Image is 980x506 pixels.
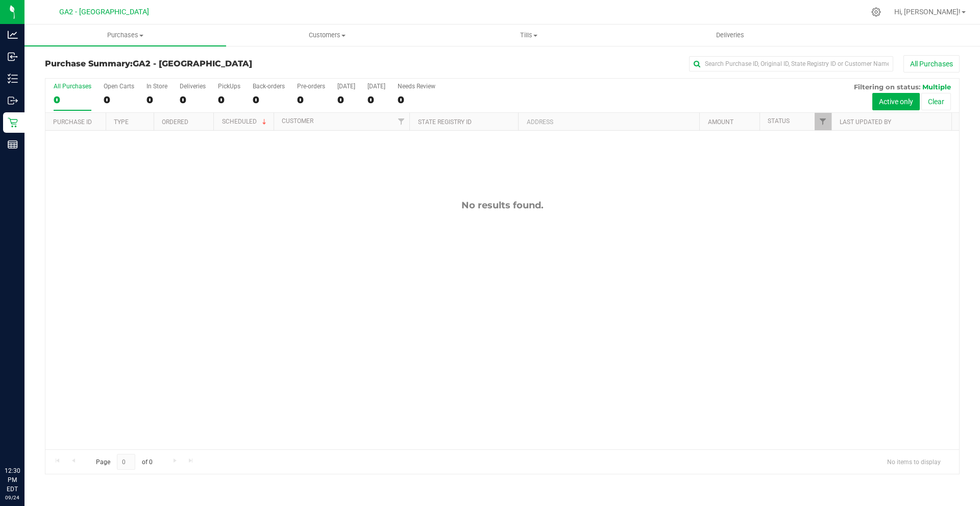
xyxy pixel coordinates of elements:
[45,59,350,68] h3: Purchase Summary:
[921,93,951,110] button: Clear
[146,83,167,90] div: In Store
[903,55,960,73] button: All Purchases
[5,494,20,501] p: 09/24
[297,83,325,90] div: Pre-orders
[418,118,472,126] a: State Registry ID
[24,31,226,40] span: Purchases
[45,200,959,211] div: No results found.
[133,59,252,68] span: GA2 - [GEOGRAPHIC_DATA]
[840,118,891,126] a: Last Updated By
[8,74,18,84] inline-svg: Inventory
[87,454,161,470] span: Page of 0
[872,93,920,110] button: Active only
[218,94,240,106] div: 0
[227,31,427,40] span: Customers
[54,94,91,106] div: 0
[8,30,18,40] inline-svg: Analytics
[10,424,41,455] iframe: Resource center
[222,118,268,125] a: Scheduled
[180,94,206,106] div: 0
[8,139,18,150] inline-svg: Reports
[518,113,699,131] th: Address
[146,94,167,106] div: 0
[337,83,355,90] div: [DATE]
[367,83,385,90] div: [DATE]
[367,94,385,106] div: 0
[879,454,949,469] span: No items to display
[297,94,325,106] div: 0
[8,117,18,128] inline-svg: Retail
[24,25,226,46] a: Purchases
[702,31,758,40] span: Deliveries
[398,94,435,106] div: 0
[708,118,733,126] a: Amount
[282,117,313,125] a: Customer
[53,118,92,126] a: Purchase ID
[180,83,206,90] div: Deliveries
[54,83,91,90] div: All Purchases
[922,83,951,91] span: Multiple
[104,83,134,90] div: Open Carts
[428,31,629,40] span: Tills
[253,94,285,106] div: 0
[894,8,961,16] span: Hi, [PERSON_NAME]!
[854,83,920,91] span: Filtering on status:
[629,25,831,46] a: Deliveries
[114,118,129,126] a: Type
[8,95,18,106] inline-svg: Outbound
[253,83,285,90] div: Back-orders
[768,117,790,125] a: Status
[59,8,149,16] span: GA2 - [GEOGRAPHIC_DATA]
[218,83,240,90] div: PickUps
[8,52,18,62] inline-svg: Inbound
[162,118,188,126] a: Ordered
[689,56,893,71] input: Search Purchase ID, Original ID, State Registry ID or Customer Name...
[226,25,428,46] a: Customers
[428,25,629,46] a: Tills
[815,113,831,130] a: Filter
[5,466,20,494] p: 12:30 PM EDT
[337,94,355,106] div: 0
[398,83,435,90] div: Needs Review
[870,7,883,17] div: Manage settings
[393,113,409,130] a: Filter
[104,94,134,106] div: 0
